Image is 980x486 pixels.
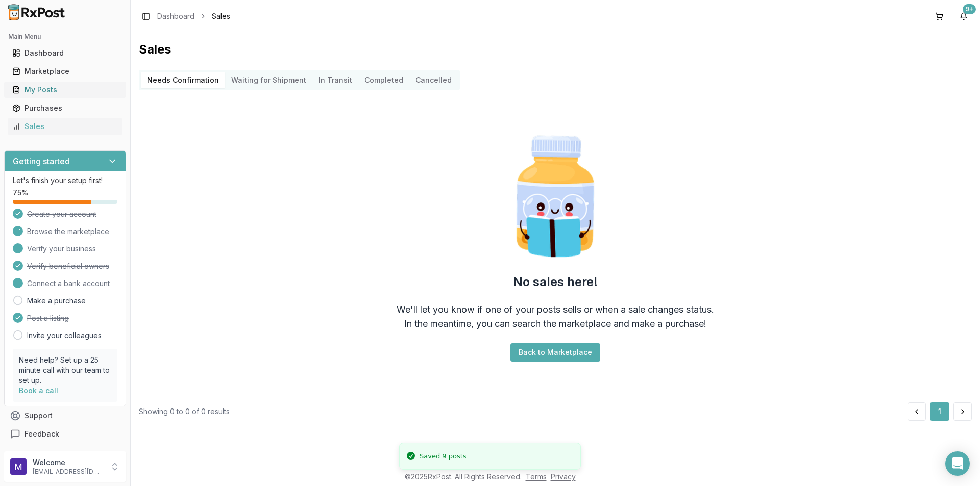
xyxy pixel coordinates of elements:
img: Smart Pill Bottle [490,131,621,262]
span: Sales [212,11,230,21]
a: Dashboard [157,11,194,21]
span: Browse the marketplace [27,226,109,237]
span: Feedback [24,429,59,439]
a: Invite your colleagues [27,330,102,341]
button: 1 [930,402,949,421]
img: RxPost Logo [4,4,69,20]
p: Let's finish your setup first! [13,175,117,186]
h2: No sales here! [513,274,598,290]
button: Cancelled [409,72,458,88]
button: Dashboard [4,45,126,61]
div: Saved 9 posts [420,451,467,462]
button: 9+ [955,8,972,24]
span: Create your account [27,209,96,219]
p: Welcome [33,457,104,468]
a: Sales [8,117,122,136]
button: Sales [4,118,126,135]
button: Feedback [4,425,126,443]
div: Open Intercom Messenger [945,451,970,476]
h2: Main Menu [8,33,122,41]
a: Terms [526,472,547,481]
button: Support [4,406,126,425]
a: Purchases [8,99,122,117]
span: Connect a bank account [27,278,110,289]
button: Completed [358,72,409,88]
div: Showing 0 to 0 of 0 results [139,406,230,417]
nav: breadcrumb [157,11,230,21]
h3: Getting started [13,155,70,167]
span: Verify your business [27,244,96,254]
button: In Transit [312,72,358,88]
button: Marketplace [4,63,126,80]
a: Privacy [551,472,576,481]
a: Make a purchase [27,296,86,306]
button: My Posts [4,82,126,98]
a: Book a call [19,386,58,395]
div: Sales [12,121,118,132]
button: Back to Marketplace [510,343,600,362]
h1: Sales [139,41,972,58]
div: Dashboard [12,48,118,58]
span: Post a listing [27,313,69,323]
span: Verify beneficial owners [27,261,109,271]
a: Marketplace [8,62,122,81]
span: 75 % [13,188,28,198]
button: Waiting for Shipment [225,72,312,88]
p: Need help? Set up a 25 minute call with our team to set up. [19,355,111,386]
button: Purchases [4,100,126,116]
div: In the meantime, you can search the marketplace and make a purchase! [404,317,706,331]
img: User avatar [10,458,27,475]
a: Dashboard [8,44,122,62]
div: Marketplace [12,66,118,76]
button: Needs Confirmation [141,72,225,88]
div: We'll let you know if one of your posts sells or when a sale changes status. [397,302,714,317]
div: Purchases [12,103,118,113]
div: 9+ [963,4,976,14]
a: My Posts [8,81,122,99]
div: My Posts [12,85,118,95]
p: [EMAIL_ADDRESS][DOMAIN_NAME] [33,468,104,476]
